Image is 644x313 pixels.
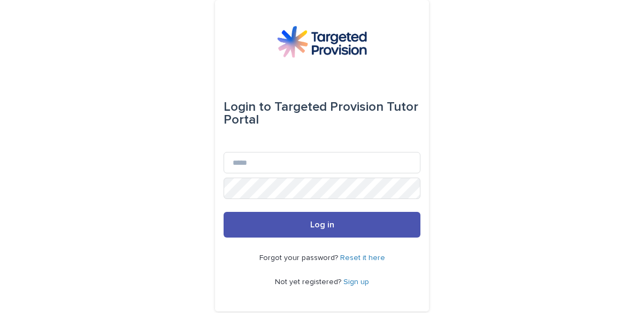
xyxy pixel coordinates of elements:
span: Log in [310,220,334,229]
a: Reset it here [340,254,385,262]
span: Forgot your password? [259,254,340,262]
div: Targeted Provision Tutor Portal [224,92,420,135]
span: Not yet registered? [275,278,343,286]
span: Login to [224,101,271,113]
a: Sign up [343,278,369,286]
button: Log in [224,212,420,238]
img: M5nRWzHhSzIhMunXDL62 [277,26,367,58]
